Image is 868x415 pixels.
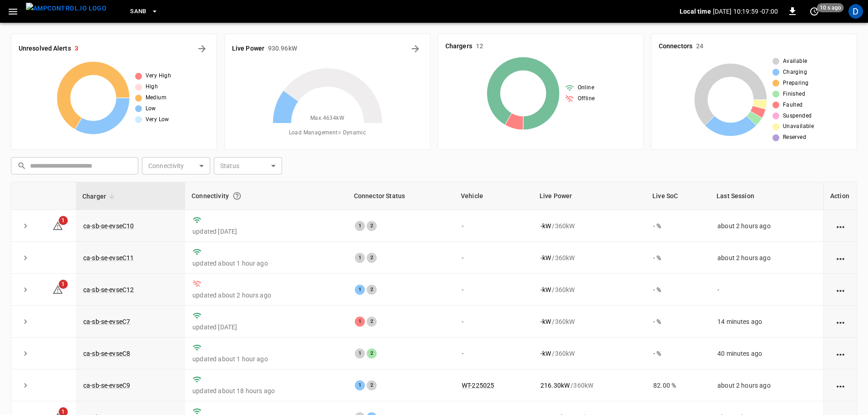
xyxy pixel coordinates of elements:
div: / 360 kW [540,381,639,390]
div: 2 [367,253,377,263]
th: Action [823,182,857,210]
button: expand row [19,347,32,360]
span: High [146,82,158,92]
div: / 360 kW [540,253,639,262]
th: Live SoC [646,182,710,210]
a: ca-sb-se-evseC7 [83,318,130,325]
span: 1 [59,280,68,289]
td: - % [646,338,710,369]
td: 40 minutes ago [710,338,823,369]
span: Reserved [783,133,806,142]
td: - [454,210,533,242]
div: / 360 kW [540,221,639,231]
div: action cell options [835,221,846,231]
div: action cell options [835,317,846,326]
span: Very Low [146,115,169,124]
td: - [454,338,533,369]
p: updated [DATE] [192,227,340,236]
div: / 360 kW [540,349,639,358]
div: 1 [355,221,365,231]
td: - % [646,210,710,242]
div: 2 [367,317,377,327]
span: Load Management = Dynamic [289,128,366,138]
td: 14 minutes ago [710,306,823,338]
p: - kW [540,221,551,231]
span: Very High [146,72,172,81]
td: 82.00 % [646,369,710,401]
div: / 360 kW [540,317,639,326]
span: Online [578,83,594,92]
td: - [454,306,533,338]
div: action cell options [835,285,846,294]
span: Unavailable [783,122,814,131]
div: Connectivity [192,188,341,204]
p: - kW [540,285,551,294]
h6: Connectors [659,41,692,51]
p: updated about 1 hour ago [192,354,340,364]
td: - [454,274,533,306]
img: ampcontrol.io logo [26,3,106,14]
td: - % [646,242,710,274]
p: updated about 18 hours ago [192,386,340,395]
p: 216.30 kW [540,381,570,390]
h6: 930.96 kW [268,44,297,54]
div: 2 [367,348,377,359]
div: 1 [355,317,365,327]
button: expand row [19,219,32,233]
th: Live Power [533,182,646,210]
p: Local time [680,7,711,16]
span: Suspended [783,112,812,121]
button: Energy Overview [408,41,423,56]
button: set refresh interval [807,4,822,19]
span: Finished [783,90,805,99]
a: ca-sb-se-evseC8 [83,350,130,357]
h6: 12 [476,41,483,51]
div: action cell options [835,253,846,262]
a: ca-sb-se-evseC9 [83,382,130,389]
h6: 24 [696,41,703,51]
td: - [454,242,533,274]
span: Faulted [783,101,803,110]
span: Charger [82,191,118,202]
a: 1 [52,286,63,293]
p: updated [DATE] [192,323,340,332]
div: / 360 kW [540,285,639,294]
p: updated about 1 hour ago [192,259,340,268]
a: ca-sb-se-evseC10 [83,222,134,230]
span: SanB [130,6,146,17]
span: Low [146,104,156,113]
span: Available [783,57,807,66]
h6: Live Power [232,44,264,54]
div: 1 [355,253,365,263]
td: - % [646,274,710,306]
td: about 2 hours ago [710,210,823,242]
p: - kW [540,317,551,326]
div: 2 [367,380,377,390]
span: Medium [146,93,167,102]
a: 1 [52,221,63,229]
th: Last Session [710,182,823,210]
div: 1 [355,348,365,359]
a: ca-sb-se-evseC12 [83,286,134,293]
div: action cell options [835,381,846,390]
td: about 2 hours ago [710,242,823,274]
span: Preparing [783,79,809,88]
div: 1 [355,380,365,390]
p: updated about 2 hours ago [192,291,340,300]
button: Connection between the charger and our software. [229,188,245,204]
div: 1 [355,285,365,295]
button: expand row [19,379,32,392]
td: - % [646,306,710,338]
span: 1 [59,216,68,225]
span: 10 s ago [817,3,844,12]
div: 2 [367,221,377,231]
div: 2 [367,285,377,295]
th: Vehicle [454,182,533,210]
td: about 2 hours ago [710,369,823,401]
h6: Unresolved Alerts [19,44,71,54]
div: action cell options [835,349,846,358]
td: - [710,274,823,306]
p: - kW [540,349,551,358]
button: expand row [19,251,32,265]
span: Charging [783,68,807,77]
